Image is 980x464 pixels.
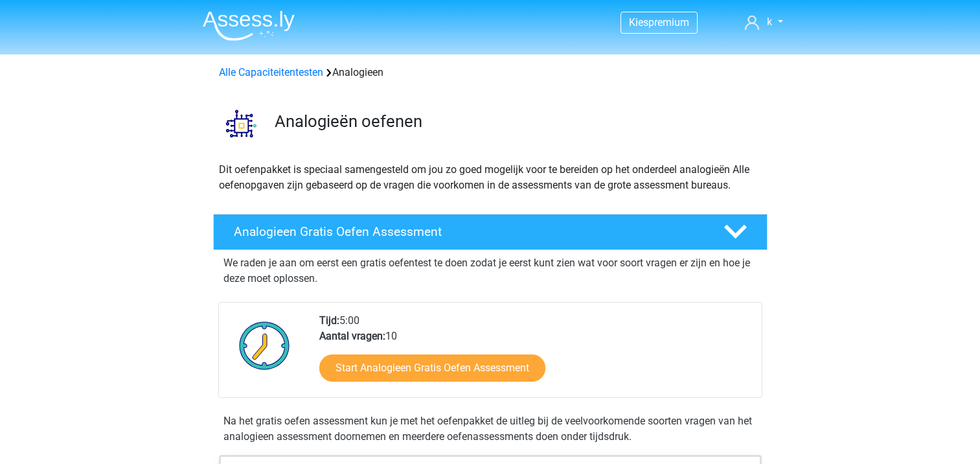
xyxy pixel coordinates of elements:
[319,314,339,327] b: Tijd:
[621,14,697,31] a: Kiespremium
[223,255,757,286] p: We raden je aan om eerst een gratis oefentest te doen zodat je eerst kunt zien wat voor soort vra...
[319,354,545,382] a: Start Analogieen Gratis Oefen Assessment
[219,66,323,78] a: Alle Capaciteitentesten
[232,313,297,378] img: Klok
[648,16,689,29] span: premium
[214,65,767,80] div: Analogieen
[310,313,761,397] div: 5:00 10
[214,96,269,151] img: analogieen
[767,16,772,28] span: k
[740,14,788,30] a: k
[208,214,773,250] a: Analogieen Gratis Oefen Assessment
[234,224,703,239] h4: Analogieen Gratis Oefen Assessment
[319,330,385,342] b: Aantal vragen:
[629,16,648,29] span: Kies
[203,10,295,41] img: Assessly
[219,162,762,193] p: Dit oefenpakket is speciaal samengesteld om jou zo goed mogelijk voor te bereiden op het onderdee...
[275,111,757,132] h3: Analogieën oefenen
[218,413,762,445] div: Na het gratis oefen assessment kun je met het oefenpakket de uitleg bij de veelvoorkomende soorte...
